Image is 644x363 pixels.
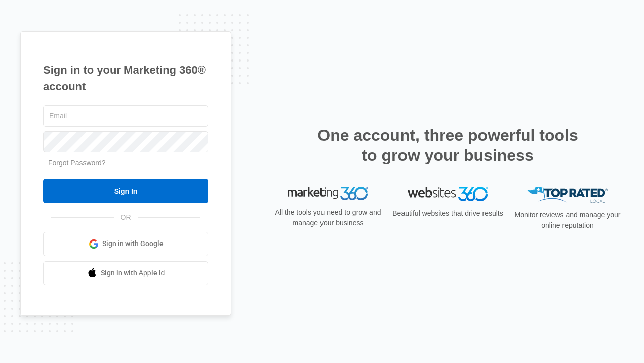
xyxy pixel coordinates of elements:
[408,187,488,201] img: Websites 360
[101,268,165,278] span: Sign in with Apple Id
[511,210,624,231] p: Monitor reviews and manage your online reputation
[48,159,106,167] a: Forgot Password?
[314,125,581,165] h2: One account, three powerful tools to grow your business
[114,212,138,223] span: OR
[102,238,164,249] span: Sign in with Google
[272,207,384,228] p: All the tools you need to grow and manage your business
[391,208,504,219] p: Beautiful websites that drive results
[288,187,368,201] img: Marketing 360
[527,187,608,203] img: Top Rated Local
[43,105,208,127] input: Email
[43,261,208,285] a: Sign in with Apple Id
[43,232,208,256] a: Sign in with Google
[43,62,208,95] h1: Sign in to your Marketing 360® account
[43,179,208,203] input: Sign In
